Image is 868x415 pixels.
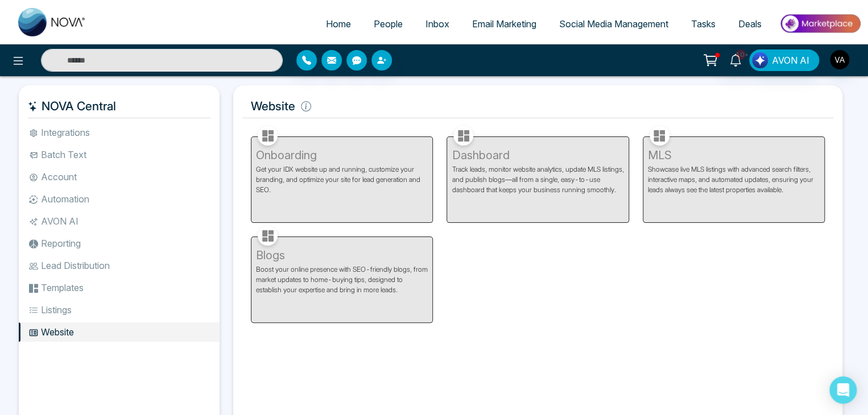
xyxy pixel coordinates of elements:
[19,256,220,275] li: Lead Distribution
[18,8,86,36] img: Nova CRM Logo
[779,11,861,36] img: Market-place.gif
[374,18,403,30] span: People
[19,211,220,231] li: AVON AI
[752,52,768,68] img: Lead Flow
[830,50,849,69] img: User Avatar
[326,18,351,30] span: Home
[727,13,773,35] a: Deals
[19,322,220,342] li: Website
[19,189,220,209] li: Automation
[559,18,668,30] span: Social Media Management
[19,300,220,319] li: Listings
[472,18,536,30] span: Email Marketing
[19,278,220,297] li: Templates
[829,376,857,404] div: Open Intercom Messenger
[680,13,727,35] a: Tasks
[242,94,833,118] h5: Website
[749,49,819,71] button: AVON AI
[461,13,548,35] a: Email Marketing
[722,49,749,69] a: 10+
[362,13,414,35] a: People
[19,145,220,164] li: Batch Text
[425,18,449,30] span: Inbox
[414,13,461,35] a: Inbox
[19,123,220,142] li: Integrations
[772,53,809,67] span: AVON AI
[691,18,716,30] span: Tasks
[738,18,762,30] span: Deals
[19,234,220,253] li: Reporting
[19,167,220,186] li: Account
[315,13,362,35] a: Home
[28,94,210,118] h5: NOVA Central
[548,13,680,35] a: Social Media Management
[735,49,746,60] span: 10+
